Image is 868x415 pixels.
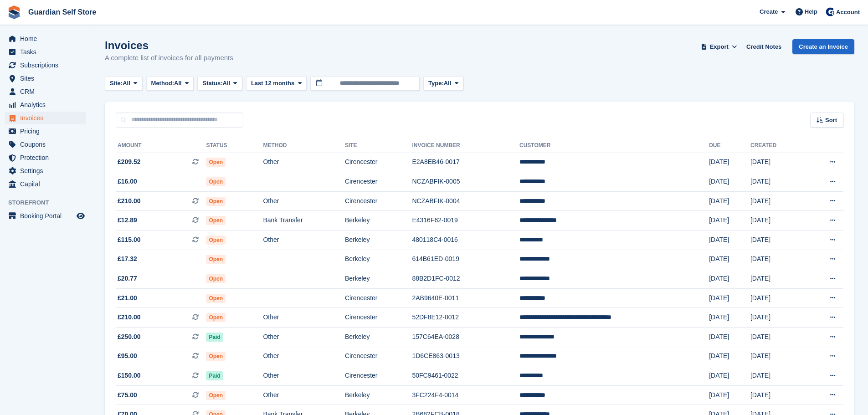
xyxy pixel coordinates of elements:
[412,172,519,192] td: NCZABFIK-0005
[710,42,729,51] span: Export
[699,39,739,54] button: Export
[263,191,345,211] td: Other
[750,366,804,386] td: [DATE]
[412,231,519,250] td: 480118C4-0016
[345,347,412,366] td: Cirencester
[709,366,750,386] td: [DATE]
[750,385,804,405] td: [DATE]
[206,391,226,400] span: Open
[709,308,750,328] td: [DATE]
[5,164,86,177] a: menu
[709,269,750,289] td: [DATE]
[750,269,804,289] td: [DATE]
[20,138,75,151] span: Coupons
[123,79,130,88] span: All
[118,215,137,225] span: £12.89
[709,385,750,405] td: [DATE]
[20,85,75,98] span: CRM
[118,254,137,264] span: £17.32
[750,308,804,328] td: [DATE]
[251,79,294,88] span: Last 12 months
[345,385,412,405] td: Berkeley
[206,197,226,206] span: Open
[709,191,750,211] td: [DATE]
[263,347,345,366] td: Other
[116,138,206,153] th: Amount
[105,39,233,51] h1: Invoices
[118,351,137,361] span: £95.00
[206,158,226,167] span: Open
[750,288,804,308] td: [DATE]
[5,151,86,164] a: menu
[263,308,345,328] td: Other
[20,59,75,72] span: Subscriptions
[5,46,86,58] a: menu
[263,328,345,347] td: Other
[709,250,750,269] td: [DATE]
[836,8,860,17] span: Account
[146,76,194,91] button: Method: All
[105,76,143,91] button: Site: All
[5,72,86,85] a: menu
[428,79,444,88] span: Type:
[206,177,226,186] span: Open
[7,5,21,19] img: stora-icon-8386f47178a22dfd0bd8f6a31ec36ba5ce8667c1dd55bd0f319d3a0aa187defe.svg
[20,178,75,190] span: Capital
[206,371,223,380] span: Paid
[412,191,519,211] td: NCZABFIK-0004
[20,98,75,111] span: Analytics
[197,76,242,91] button: Status: All
[118,177,137,186] span: £16.00
[118,371,141,380] span: £150.00
[423,76,463,91] button: Type: All
[206,274,226,283] span: Open
[345,250,412,269] td: Berkeley
[5,32,86,45] a: menu
[345,288,412,308] td: Cirencester
[743,39,785,54] a: Credit Notes
[20,46,75,58] span: Tasks
[345,172,412,192] td: Cirencester
[750,211,804,231] td: [DATE]
[750,347,804,366] td: [DATE]
[345,138,412,153] th: Site
[412,269,519,289] td: 88B2D1FC-0012
[709,138,750,153] th: Due
[444,79,452,88] span: All
[263,138,345,153] th: Method
[75,210,86,221] a: Preview store
[750,172,804,192] td: [DATE]
[709,288,750,308] td: [DATE]
[20,151,75,164] span: Protection
[792,39,854,54] a: Create an Invoice
[412,211,519,231] td: E4316F62-0019
[20,32,75,45] span: Home
[223,79,231,88] span: All
[5,59,86,72] a: menu
[5,138,86,151] a: menu
[118,274,137,283] span: £20.77
[105,53,233,63] p: A complete list of invoices for all payments
[20,112,75,124] span: Invoices
[263,366,345,386] td: Other
[5,210,86,222] a: menu
[412,153,519,172] td: E2A8EB46-0017
[5,85,86,98] a: menu
[345,153,412,172] td: Cirencester
[412,308,519,328] td: 52DF8E12-0012
[20,125,75,138] span: Pricing
[206,294,226,303] span: Open
[412,328,519,347] td: 157C64EA-0028
[412,250,519,269] td: 614B61ED-0019
[345,308,412,328] td: Cirencester
[709,328,750,347] td: [DATE]
[206,236,226,245] span: Open
[709,231,750,250] td: [DATE]
[345,191,412,211] td: Cirencester
[263,153,345,172] td: Other
[25,5,100,20] a: Guardian Self Store
[5,178,86,190] a: menu
[345,366,412,386] td: Cirencester
[750,138,804,153] th: Created
[206,216,226,225] span: Open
